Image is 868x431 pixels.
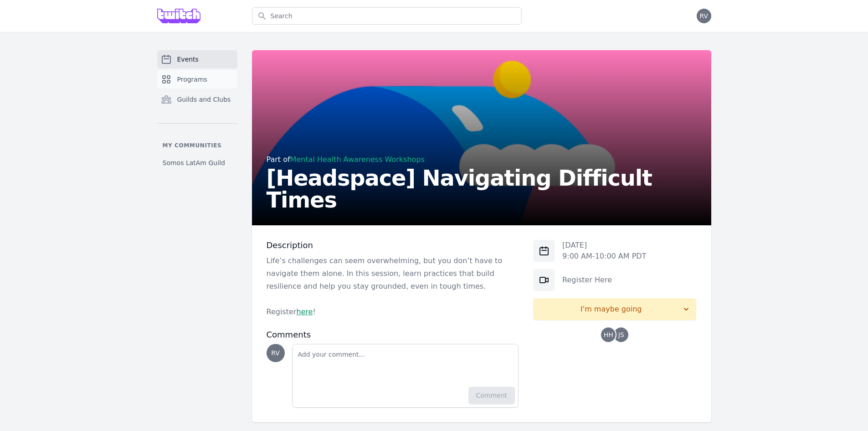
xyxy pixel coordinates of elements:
a: Programs [157,70,237,88]
button: RV [697,9,711,23]
h3: Comments [267,329,519,340]
p: My communities [157,142,237,149]
span: RV [699,13,708,19]
span: Programs [177,75,207,84]
a: here [296,307,313,316]
span: HH [604,332,613,338]
span: Somos LatAm Guild [163,158,225,167]
input: Search [252,7,522,25]
a: Guilds and Clubs [157,90,237,109]
a: Mental Health Awareness Workshops [290,155,425,164]
p: 9:00 AM - 10:00 AM PDT [562,251,646,262]
span: JS [618,332,624,338]
span: I'm maybe going [540,304,682,315]
nav: Sidebar [157,50,237,171]
a: Register Here [562,275,612,284]
h3: Description [267,240,519,251]
span: Guilds and Clubs [177,95,231,104]
img: Grove [157,9,201,23]
button: Comment [468,387,515,404]
button: I'm maybe going [533,298,696,320]
a: Somos LatAm Guild [157,155,237,171]
span: RV [271,350,280,356]
p: Life’s challenges can seem overwhelming, but you don’t have to navigate them alone. In this sessi... [267,254,519,293]
p: [DATE] [562,240,646,251]
a: Events [157,50,237,68]
span: Events [177,55,199,64]
div: Part of [267,154,697,165]
p: Register ! [267,306,519,318]
h2: [Headspace] Navigating Difficult Times [267,167,697,211]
